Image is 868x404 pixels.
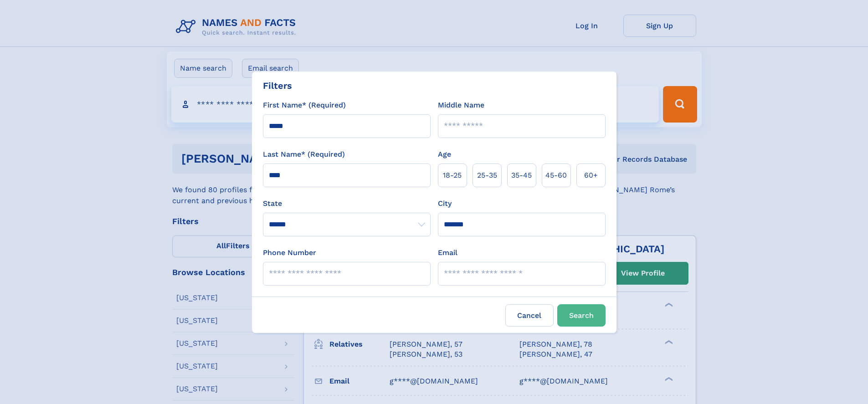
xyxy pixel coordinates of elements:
span: 45‑60 [545,170,567,181]
label: Email [438,247,457,258]
label: City [438,198,452,209]
label: Phone Number [263,247,316,258]
label: First Name* (Required) [263,100,346,111]
label: Middle Name [438,100,484,111]
span: 18‑25 [443,170,462,181]
label: Cancel [505,304,554,327]
span: 35‑45 [511,170,532,181]
div: Filters [263,79,292,92]
label: Age [438,149,451,160]
span: 60+ [584,170,598,181]
label: State [263,198,431,209]
label: Last Name* (Required) [263,149,345,160]
span: 25‑35 [477,170,497,181]
button: Search [557,304,606,327]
